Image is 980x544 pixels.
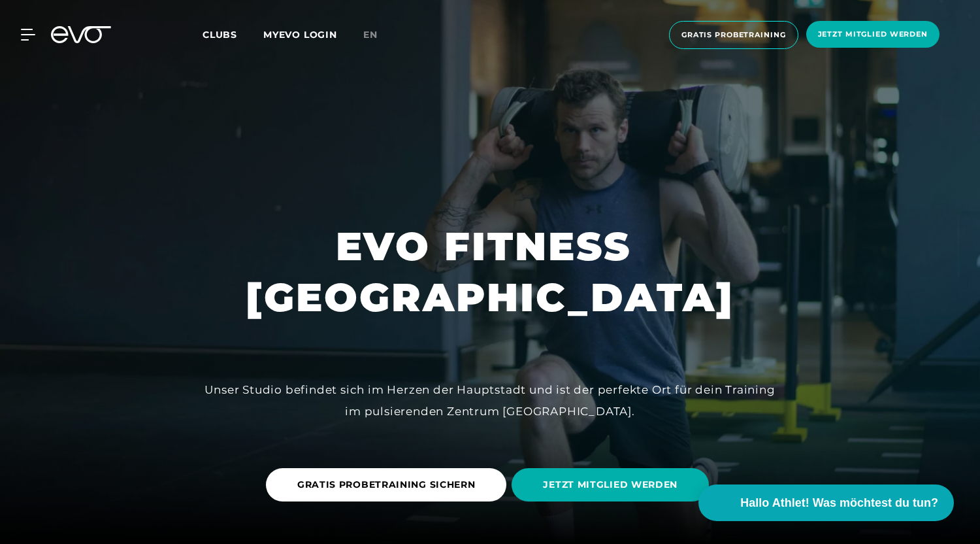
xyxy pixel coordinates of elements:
span: en [363,29,378,41]
a: Clubs [203,28,263,41]
a: Jetzt Mitglied werden [802,21,943,49]
span: Jetzt Mitglied werden [818,29,928,40]
button: Hallo Athlet! Was möchtest du tun? [698,484,954,521]
a: Gratis Probetraining [665,21,802,49]
span: Clubs [203,29,237,41]
a: JETZT MITGLIED WERDEN [512,458,714,511]
h1: EVO FITNESS [GEOGRAPHIC_DATA] [246,221,734,323]
span: Gratis Probetraining [681,29,786,41]
div: Unser Studio befindet sich im Herzen der Hauptstadt und ist der perfekte Ort für dein Training im... [196,379,784,422]
span: GRATIS PROBETRAINING SICHERN [297,478,476,492]
a: MYEVO LOGIN [263,29,337,41]
span: JETZT MITGLIED WERDEN [543,478,678,492]
a: GRATIS PROBETRAINING SICHERN [266,458,512,511]
a: en [363,27,393,42]
span: Hallo Athlet! Was möchtest du tun? [740,494,938,512]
